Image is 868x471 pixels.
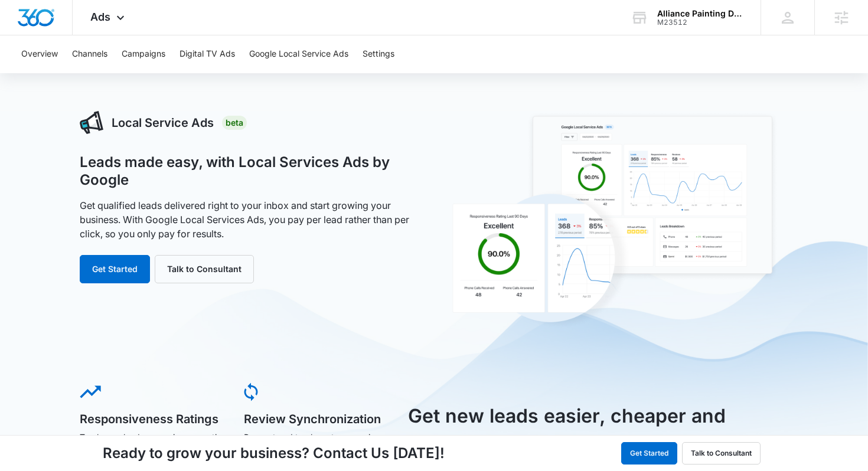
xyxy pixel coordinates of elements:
h4: Ready to grow your business? Contact Us [DATE]! [103,443,445,464]
h3: Get new leads easier, cheaper and faster than traditional advertising [408,402,740,459]
button: Channels [72,35,107,73]
button: Overview [21,35,58,73]
h3: Local Service Ads [112,114,214,132]
button: Talk to Consultant [682,442,761,465]
span: Ads [90,11,110,23]
p: Track your lead responsiveness rating to improve your ad performance and get more customers. [80,431,227,468]
div: account name [657,9,743,18]
div: Beta [222,116,247,130]
button: Get Started [80,255,150,283]
button: Google Local Service Ads [249,35,348,73]
button: Get Started [621,442,677,465]
h5: Review Synchronization [244,413,391,425]
div: account id [657,18,743,27]
h5: Responsiveness Ratings [80,413,227,425]
button: Talk to Consultant [155,255,254,283]
button: Campaigns [122,35,165,73]
p: Get qualified leads delivered right to your inbox and start growing your business. With Google Lo... [80,198,421,241]
h1: Leads made easy, with Local Services Ads by Google [80,153,421,189]
button: Digital TV Ads [180,35,235,73]
button: Settings [363,35,394,73]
